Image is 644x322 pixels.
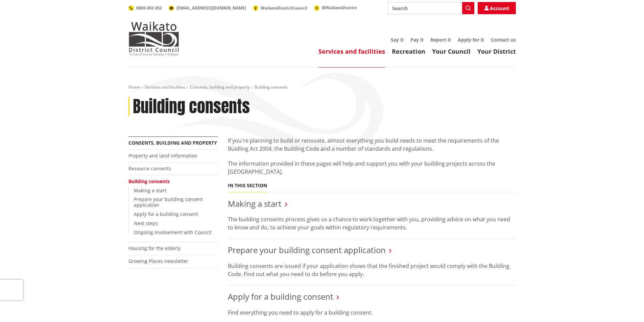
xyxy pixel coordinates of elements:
a: Prepare your building consent application [228,244,386,255]
a: Services and facilities [145,84,185,90]
a: Consents, building and property [128,140,217,146]
a: Property and land information [128,152,197,159]
a: WaikatoDistrictCouncil [253,5,307,11]
a: Contact us [491,36,516,43]
a: Building consents [128,178,170,184]
span: Building consents [255,84,288,90]
span: @WaikatoDistrict [322,5,357,10]
a: Report it [430,36,451,43]
a: Ongoing involvement with Council [134,229,212,236]
p: If you're planning to build or renovate, almost everything you build needs to meet the requiremen... [228,137,516,153]
h5: In this section [228,183,267,189]
a: Services and facilities [318,47,385,55]
h1: Building consents [133,97,250,117]
img: Waikato District Council - Te Kaunihera aa Takiwaa o Waikato [128,22,179,55]
a: Account [478,2,516,14]
a: Resource consents [128,165,171,172]
span: [EMAIL_ADDRESS][DOMAIN_NAME] [176,5,246,11]
a: Home [128,84,140,90]
a: Housing for the elderly [128,245,181,251]
a: Apply for a building consent [228,291,333,302]
a: Prepare your building consent application [134,196,203,208]
p: Find everything you need to apply for a building consent. [228,308,516,317]
a: Making a start [228,198,282,209]
a: Apply for it [458,36,484,43]
a: Next steps [134,220,158,226]
span: 0800 492 452 [136,5,162,11]
a: Consents, building and property [190,84,250,90]
a: Pay it [410,36,424,43]
a: [EMAIL_ADDRESS][DOMAIN_NAME] [169,5,246,11]
a: @WaikatoDistrict [314,5,357,10]
a: 0800 492 452 [128,5,162,11]
a: Growing Places newsletter [128,258,188,264]
a: Apply for a building consent [134,211,198,217]
a: Your Council [432,47,471,55]
span: WaikatoDistrictCouncil [261,5,307,11]
input: Search input [388,2,474,14]
p: The information provided in these pages will help and support you with your building projects acr... [228,159,516,176]
p: Building consents are issued if your application shows that the finished project would comply wit... [228,262,516,278]
nav: breadcrumb [128,84,516,90]
a: Say it [391,36,404,43]
a: Making a start [134,187,166,194]
p: The building consents process gives us a chance to work together with you, providing advice on wh... [228,215,516,231]
a: Your District [477,47,516,55]
a: Recreation [392,47,425,55]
